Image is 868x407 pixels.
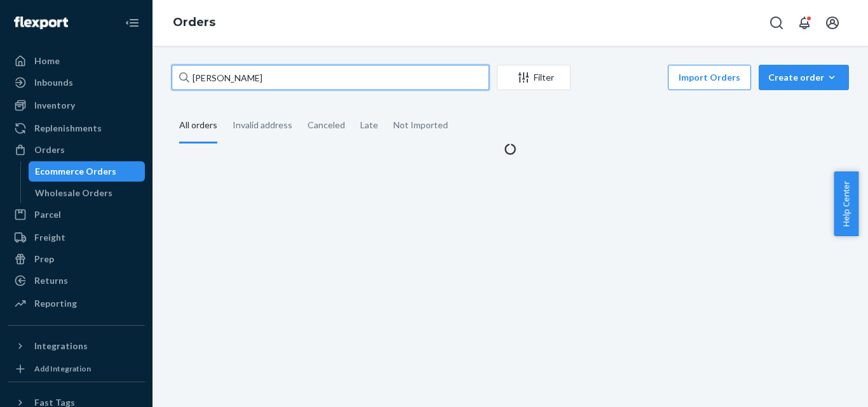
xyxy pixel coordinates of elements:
[34,55,60,67] div: Home
[8,336,145,356] button: Integrations
[29,161,146,182] a: Ecommerce Orders
[8,293,145,314] a: Reporting
[8,95,145,116] a: Inventory
[820,10,845,36] button: Open account menu
[35,187,112,199] div: Wholesale Orders
[34,99,75,112] div: Inventory
[8,118,145,138] a: Replenishments
[8,51,145,71] a: Home
[792,10,817,36] button: Open notifications
[29,183,146,203] a: Wholesale Orders
[764,10,789,36] button: Open Search Box
[8,204,145,225] a: Parcel
[34,76,73,89] div: Inbounds
[8,72,145,93] a: Inbounds
[172,65,489,90] input: Search orders
[119,10,145,36] button: Close Navigation
[34,122,102,135] div: Replenishments
[34,143,65,156] div: Orders
[14,17,68,29] img: Flexport logo
[173,15,215,29] a: Orders
[34,231,65,244] div: Freight
[8,140,145,160] a: Orders
[8,249,145,269] a: Prep
[34,363,91,374] div: Add Integration
[179,109,217,143] div: All orders
[34,297,77,310] div: Reporting
[8,361,145,377] a: Add Integration
[668,65,751,90] button: Import Orders
[163,4,226,41] ol: breadcrumbs
[35,165,116,178] div: Ecommerce Orders
[498,71,570,84] div: Filter
[308,109,345,142] div: Canceled
[233,109,292,142] div: Invalid address
[393,109,448,142] div: Not Imported
[834,171,858,236] button: Help Center
[8,227,145,248] a: Freight
[360,109,378,142] div: Late
[34,253,54,265] div: Prep
[8,270,145,291] a: Returns
[34,208,61,221] div: Parcel
[768,71,839,84] div: Create order
[759,65,849,90] button: Create order
[34,340,88,352] div: Integrations
[34,274,68,287] div: Returns
[497,65,571,90] button: Filter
